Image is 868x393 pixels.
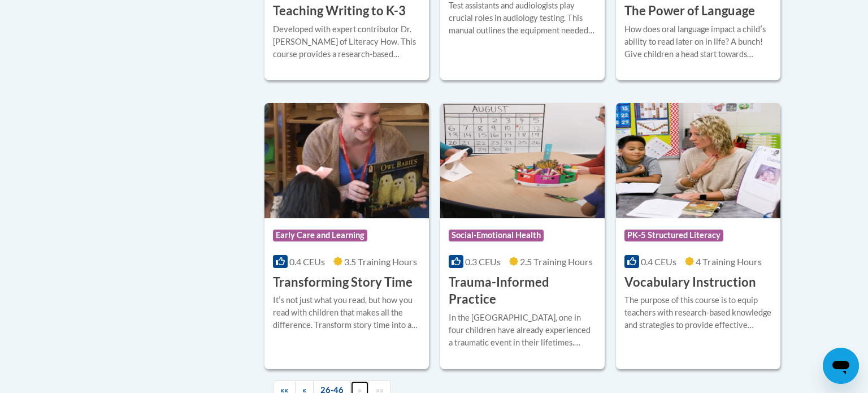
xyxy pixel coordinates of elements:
[273,23,420,61] div: Developed with expert contributor Dr. [PERSON_NAME] of Literacy How. This course provides a resea...
[344,256,417,267] span: 3.5 Training Hours
[823,348,859,384] iframe: Button to launch messaging window
[624,294,772,331] div: The purpose of this course is to equip teachers with research-based knowledge and strategies to p...
[624,23,772,61] div: How does oral language impact a childʹs ability to read later on in life? A bunch! Give children ...
[520,256,593,267] span: 2.5 Training Hours
[449,274,596,309] h3: Trauma-Informed Practice
[624,230,723,241] span: PK-5 Structured Literacy
[624,274,756,291] h3: Vocabulary Instruction
[616,103,780,369] a: Course LogoPK-5 Structured Literacy0.4 CEUs4 Training Hours Vocabulary InstructionThe purpose of ...
[440,103,605,218] img: Course Logo
[289,256,325,267] span: 0.4 CEUs
[465,256,501,267] span: 0.3 CEUs
[273,2,406,20] h3: Teaching Writing to K-3
[440,103,605,369] a: Course LogoSocial-Emotional Health0.3 CEUs2.5 Training Hours Trauma-Informed PracticeIn the [GEOG...
[449,312,596,349] div: In the [GEOGRAPHIC_DATA], one in four children have already experienced a traumatic event in thei...
[264,103,429,218] img: Course Logo
[273,230,367,241] span: Early Care and Learning
[264,103,429,369] a: Course LogoEarly Care and Learning0.4 CEUs3.5 Training Hours Transforming Story TimeItʹs not just...
[273,274,413,291] h3: Transforming Story Time
[696,256,762,267] span: 4 Training Hours
[449,230,544,241] span: Social-Emotional Health
[273,294,420,331] div: Itʹs not just what you read, but how you read with children that makes all the difference. Transf...
[641,256,676,267] span: 0.4 CEUs
[616,103,780,218] img: Course Logo
[624,2,755,20] h3: The Power of Language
